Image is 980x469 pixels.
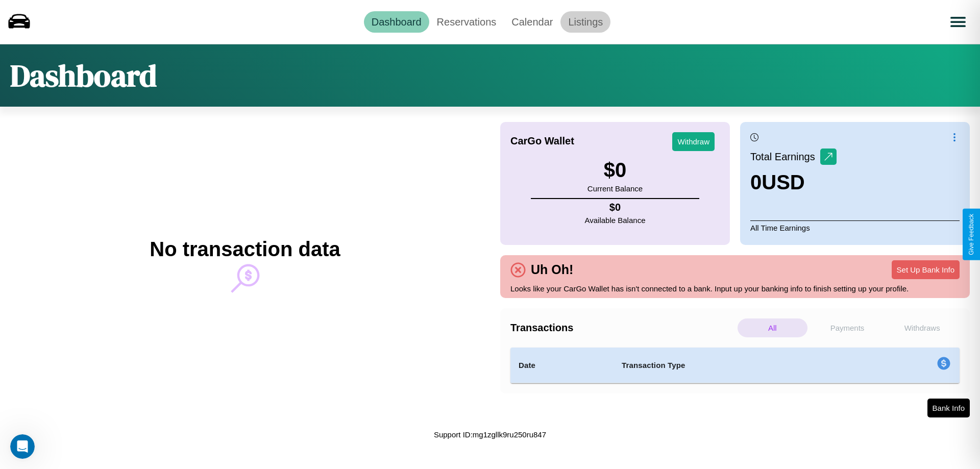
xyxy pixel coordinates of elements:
h3: 0 USD [750,171,837,194]
h4: Transactions [510,322,735,334]
p: Payments [813,318,883,337]
button: Bank Info [927,399,970,417]
button: Set Up Bank Info [892,260,960,279]
h4: Transaction Type [622,359,853,372]
table: simple table [510,348,960,383]
h4: $ 0 [585,202,646,213]
div: Give Feedback [968,214,975,255]
h4: Date [519,359,605,372]
h4: CarGo Wallet [510,135,574,147]
a: Dashboard [364,11,429,33]
iframe: Intercom live chat [10,434,35,459]
p: Looks like your CarGo Wallet has isn't connected to a bank. Input up your banking info to finish ... [510,282,960,295]
h4: Uh Oh! [526,262,578,277]
p: Withdraws [887,318,957,337]
p: Support ID: mg1zgllk9ru250ru847 [434,428,546,441]
a: Listings [560,11,610,33]
p: Total Earnings [750,147,820,166]
button: Withdraw [672,132,715,151]
button: Open menu [944,8,972,36]
a: Reservations [429,11,504,33]
a: Calendar [504,11,560,33]
p: Current Balance [587,182,643,195]
h3: $ 0 [587,159,643,182]
p: All Time Earnings [750,220,960,235]
h1: Dashboard [10,55,157,96]
h2: No transaction data [150,238,340,261]
p: All [738,318,807,337]
p: Available Balance [585,213,646,227]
